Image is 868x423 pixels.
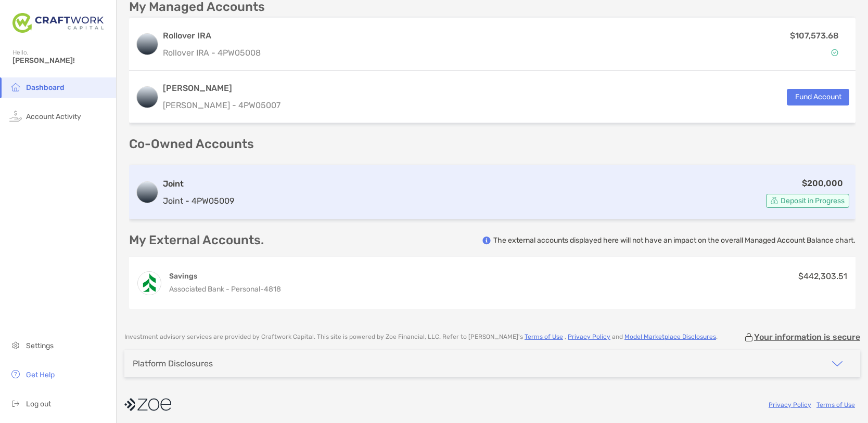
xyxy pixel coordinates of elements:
p: Rollover IRA - 4PW05008 [163,46,643,59]
img: settings icon [9,339,22,351]
span: [PERSON_NAME]! [12,56,110,65]
a: Privacy Policy [769,401,811,408]
button: Fund Account [787,89,849,105]
span: Get Help [26,371,55,379]
p: Co-Owned Accounts [129,138,856,151]
img: Account Status icon [831,49,838,56]
img: logout icon [9,397,22,409]
img: company logo [124,393,171,416]
img: Zoe Logo [12,4,104,42]
span: Deposit in Progress [781,198,845,204]
span: 4818 [264,285,281,294]
img: Relationship Savings [138,272,161,295]
img: logo account [137,182,158,203]
img: household icon [9,81,22,93]
a: Terms of Use [525,333,563,340]
img: logo account [137,87,158,108]
span: Associated Bank - Personal - [169,285,264,294]
h3: Rollover IRA [163,30,643,42]
div: Platform Disclosures [133,359,213,368]
img: info [482,236,491,245]
span: Log out [26,400,51,408]
p: My External Accounts. [129,234,264,247]
a: Model Marketplace Disclosures [624,333,716,340]
p: The external accounts displayed here will not have an impact on the overall Managed Account Balan... [493,235,856,245]
p: My Managed Accounts [129,1,265,14]
img: Account Status icon [771,197,778,204]
p: Your information is secure [754,332,860,342]
p: $200,000 [802,177,843,190]
img: get-help icon [9,368,22,380]
img: icon arrow [831,358,844,370]
span: Dashboard [26,83,65,92]
a: Privacy Policy [568,333,610,340]
p: Investment advisory services are provided by Craftwork Capital . This site is powered by Zoe Fina... [124,333,718,341]
h3: [PERSON_NAME] [163,82,280,95]
h4: Savings [169,271,281,281]
p: Joint - 4PW05009 [163,194,234,207]
a: Terms of Use [816,401,855,408]
span: $442,303.51 [798,271,847,281]
img: logo account [137,34,158,55]
span: Settings [26,341,54,350]
h3: Joint [163,178,234,190]
p: $107,573.68 [790,29,839,42]
img: activity icon [9,110,22,122]
p: [PERSON_NAME] - 4PW05007 [163,99,280,112]
span: Account Activity [26,112,81,121]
